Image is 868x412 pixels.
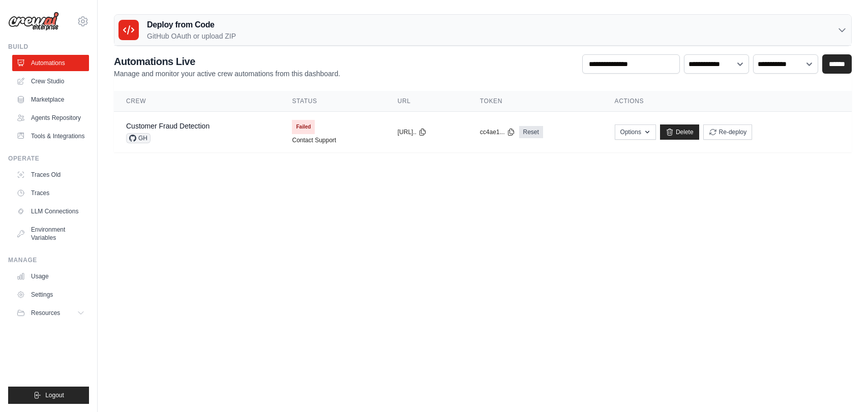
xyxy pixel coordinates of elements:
[8,154,89,163] div: Operate
[12,203,89,219] a: LLM Connections
[126,122,209,130] a: Customer Fraud Detection
[817,363,868,412] iframe: Chat Widget
[12,305,89,321] button: Resources
[12,110,89,126] a: Agents Repository
[280,91,385,112] th: Status
[126,133,151,143] span: GH
[385,91,468,112] th: URL
[12,185,89,201] a: Traces
[12,55,89,71] a: Automations
[12,91,89,108] a: Marketplace
[660,124,699,140] a: Delete
[480,128,515,136] button: cc4ae1...
[468,91,603,112] th: Token
[12,268,89,284] a: Usage
[114,69,340,79] p: Manage and monitor your active crew automations from this dashboard.
[703,124,753,140] button: Re-deploy
[519,126,543,138] a: Reset
[8,43,89,51] div: Build
[31,309,60,317] span: Resources
[615,124,656,140] button: Options
[292,136,336,144] a: Contact Support
[45,391,64,399] span: Logout
[603,91,852,112] th: Actions
[12,287,89,303] a: Settings
[12,221,89,246] a: Environment Variables
[114,91,280,112] th: Crew
[292,120,315,134] span: Failed
[114,54,340,69] h2: Automations Live
[12,167,89,183] a: Traces Old
[147,19,236,31] h3: Deploy from Code
[8,387,89,404] button: Logout
[147,31,236,41] p: GitHub OAuth or upload ZIP
[12,128,89,144] a: Tools & Integrations
[8,256,89,264] div: Manage
[8,12,59,31] img: Logo
[12,73,89,89] a: Crew Studio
